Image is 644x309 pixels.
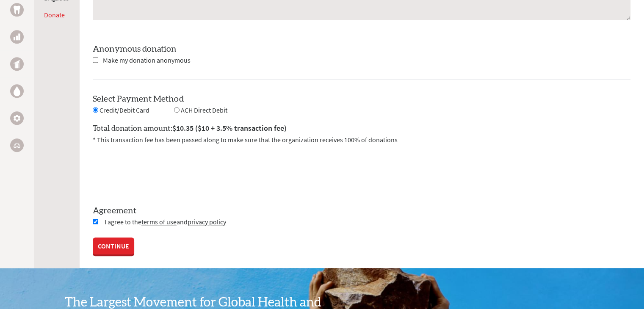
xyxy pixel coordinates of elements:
span: Make my donation anonymous [103,56,191,64]
p: * This transaction fee has been passed along to make sure that the organization receives 100% of ... [93,135,630,145]
span: $10.35 ($10 + 3.5% transaction fee) [172,123,287,133]
a: Public Health [10,57,24,71]
label: Total donation amount: [93,122,287,135]
label: Anonymous donation [93,45,177,53]
span: ACH Direct Debit [181,106,227,114]
li: Donate [44,10,69,20]
img: Water [14,86,20,96]
a: Business [10,30,24,44]
a: Water [10,84,24,98]
img: Engineering [14,115,20,121]
img: Dental [14,6,20,14]
label: Agreement [93,205,630,217]
a: Dental [10,3,24,17]
a: Engineering [10,111,24,125]
label: Select Payment Method [93,95,184,103]
a: CONTINUE [93,237,134,254]
a: privacy policy [188,218,226,226]
img: Business [14,33,20,40]
a: terms of use [141,218,177,226]
a: Legal Empowerment [10,138,24,152]
span: I agree to the and [105,218,226,226]
a: Donate [44,11,65,19]
img: Public Health [14,60,20,68]
span: Credit/Debit Card [100,106,149,114]
img: Legal Empowerment [14,143,20,148]
iframe: reCAPTCHA [93,155,221,188]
